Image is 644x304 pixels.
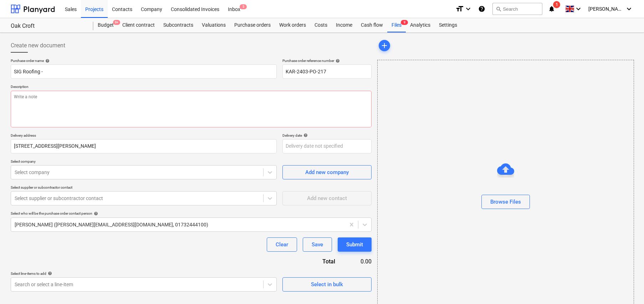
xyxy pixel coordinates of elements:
[574,5,583,13] i: keyboard_arrow_down
[347,257,372,266] div: 0.00
[346,240,363,249] div: Submit
[435,18,461,32] a: Settings
[481,195,530,209] button: Browse Files
[338,237,372,252] button: Submit
[282,277,372,292] button: Select in bulk
[625,5,633,13] i: keyboard_arrow_down
[406,18,435,32] a: Analytics
[401,20,408,25] span: 9
[282,64,372,79] input: Reference number
[478,5,485,13] i: Knowledge base
[282,165,372,179] button: Add new company
[93,18,118,32] div: Budget
[302,133,308,137] span: help
[113,20,120,25] span: 9+
[334,59,340,63] span: help
[282,133,372,138] div: Delivery date
[267,237,297,252] button: Clear
[608,270,644,304] iframe: Chat Widget
[496,6,501,12] span: search
[310,18,332,32] a: Costs
[548,5,555,13] i: notifications
[46,271,52,276] span: help
[11,133,277,139] p: Delivery address
[11,271,277,276] div: Select line-items to add
[11,58,277,63] div: Purchase order name
[282,58,372,63] div: Purchase order reference number
[159,18,198,32] a: Subcontracts
[387,18,406,32] div: Files
[11,139,277,153] input: Delivery address
[464,5,472,13] i: keyboard_arrow_down
[11,84,372,90] p: Description
[387,18,406,32] a: Files9
[275,18,310,32] a: Work orders
[93,18,118,32] a: Budget9+
[380,41,389,50] span: add
[455,5,464,13] i: format_size
[553,1,560,8] span: 1
[92,211,98,216] span: help
[11,159,277,165] p: Select company
[198,18,230,32] a: Valuations
[240,4,247,9] span: 5
[490,197,521,206] div: Browse Files
[492,3,542,15] button: Search
[357,18,387,32] a: Cash flow
[11,41,65,50] span: Create new document
[11,211,372,216] div: Select who will be the purchase order contact person
[44,59,50,63] span: help
[588,6,624,12] span: [PERSON_NAME]
[282,139,372,153] input: Delivery date not specified
[276,240,288,249] div: Clear
[11,185,277,191] p: Select supplier or subcontractor contact
[279,257,347,266] div: Total
[230,18,275,32] a: Purchase orders
[312,240,323,249] div: Save
[118,18,159,32] a: Client contract
[311,280,343,289] div: Select in bulk
[11,22,85,30] div: Oak Croft
[332,18,357,32] a: Income
[303,237,332,252] button: Save
[11,64,277,79] input: Document name
[305,168,349,177] div: Add new company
